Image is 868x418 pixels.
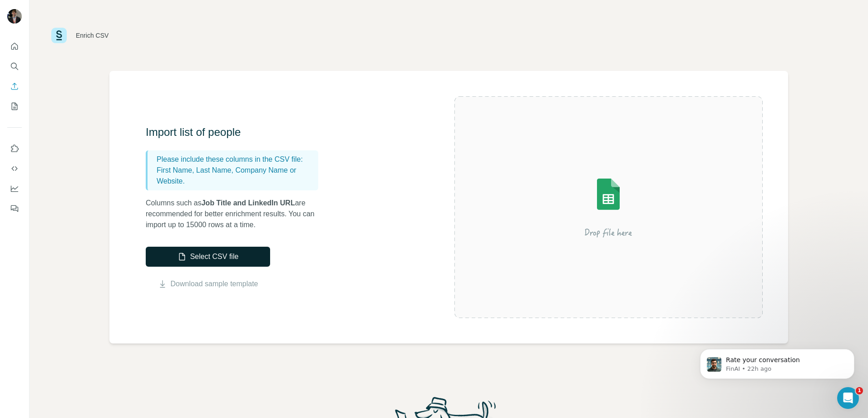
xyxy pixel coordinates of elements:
[146,247,270,267] button: Select CSV file
[202,199,295,207] span: Job Title and LinkedIn URL
[7,9,22,24] img: Avatar
[7,140,22,157] button: Use Surfe on LinkedIn
[527,153,690,262] img: Surfe Illustration - Drop file here or select below
[76,31,108,40] div: Enrich CSV
[7,78,22,95] button: Enrich CSV
[171,279,258,289] a: Download sample template
[837,387,859,409] iframe: Intercom live chat
[7,58,22,75] button: Search
[146,125,327,139] h3: Import list of people
[146,198,327,230] p: Columns such as are recommended for better enrichment results. You can import up to 15000 rows at...
[856,387,863,394] span: 1
[7,200,22,217] button: Feedback
[7,38,22,55] button: Quick start
[686,330,868,393] iframe: Intercom notifications message
[146,279,270,289] button: Download sample template
[7,98,22,114] button: My lists
[51,28,67,43] img: Surfe Logo
[7,160,22,177] button: Use Surfe API
[157,154,315,165] p: Please include these columns in the CSV file:
[157,165,315,187] p: First Name, Last Name, Company Name or Website.
[7,180,22,197] button: Dashboard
